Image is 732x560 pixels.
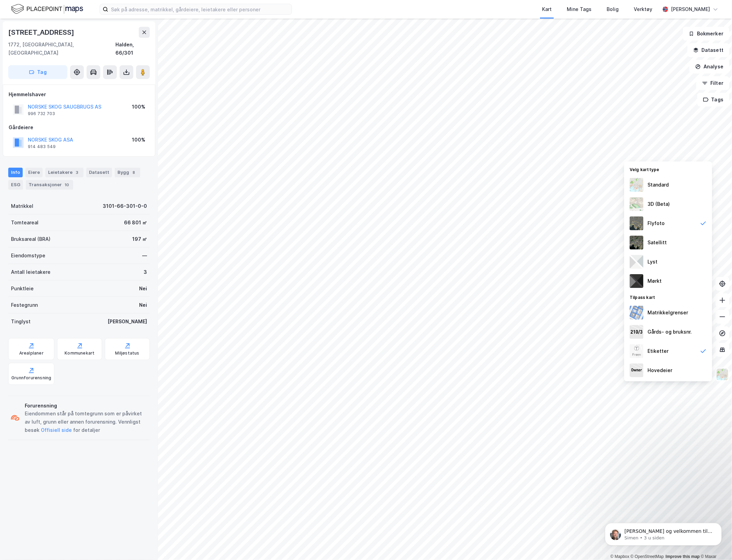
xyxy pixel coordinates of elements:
div: Mine Tags [567,5,592,13]
iframe: Intercom notifications melding [595,508,732,557]
div: Eiendomstype [11,251,45,260]
div: Matrikkel [11,202,33,210]
div: Datasett [86,168,112,177]
div: Hjemmelshaver [9,90,149,99]
img: Z [630,197,643,211]
div: 100% [132,136,145,144]
div: 914 483 549 [28,144,56,149]
div: Gårds- og bruksnr. [647,328,692,336]
img: 9k= [630,236,643,249]
img: luj3wr1y2y3+OchiMxRmMxRlscgabnMEmZ7DJGWxyBpucwSZnsMkZbHIGm5zBJmewyRlscgabnMEmZ7DJGWxyBpucwSZnsMkZ... [630,255,643,269]
img: cadastreKeys.547ab17ec502f5a4ef2b.jpeg [630,325,643,339]
div: Kommunekart [65,350,94,356]
div: Hovedeier [647,366,672,374]
button: Tags [697,93,729,107]
div: Tomteareal [11,219,38,227]
div: Bygg [115,168,140,177]
div: Antall leietakere [11,268,50,276]
div: Gårdeiere [9,123,149,132]
img: cadastreBorders.cfe08de4b5ddd52a10de.jpeg [630,306,643,320]
div: Verktøy [634,5,652,13]
div: Eiendommen står på tomtegrunn som er påvirket av luft, grunn eller annen forurensning. Vennligst ... [25,410,147,434]
img: nCdM7BzjoCAAAAAElFTkSuQmCC [630,274,643,288]
div: Punktleie [11,284,34,293]
div: Mørkt [647,277,662,285]
div: Lyst [647,258,657,266]
div: 3 [144,268,147,276]
div: — [142,251,147,260]
input: Søk på adresse, matrikkel, gårdeiere, leietakere eller personer [108,4,292,14]
div: Arealplaner [19,350,44,356]
div: Info [8,168,23,177]
div: Matrikkelgrenser [647,309,688,317]
div: [STREET_ADDRESS] [8,27,76,38]
div: Tilpass kart [624,291,712,303]
div: 996 732 703 [28,111,55,116]
div: Nei [139,301,147,309]
button: Datasett [687,43,729,57]
div: Forurensning [25,402,147,410]
div: Velg karttype [624,163,712,175]
div: Etiketter [647,347,668,355]
img: Z [630,178,643,192]
div: 100% [132,103,145,111]
button: Analyse [689,60,729,74]
img: Z [716,368,729,381]
div: 3D (Beta) [647,200,670,208]
div: Bruksareal (BRA) [11,235,50,243]
button: Filter [696,76,729,90]
div: Standard [647,181,669,189]
div: Halden, 66/301 [115,41,150,57]
div: 3101-66-301-0-0 [103,202,147,210]
div: Eiere [25,168,43,177]
div: Tinglyst [11,317,31,326]
div: Satellitt [647,238,667,247]
div: Kart [542,5,552,13]
button: Tag [8,65,67,79]
div: Bolig [607,5,619,13]
img: Z [630,344,643,358]
div: 197 ㎡ [132,235,147,243]
a: OpenStreetMap [631,554,664,559]
a: Mapbox [610,554,629,559]
div: 1772, [GEOGRAPHIC_DATA], [GEOGRAPHIC_DATA] [8,41,115,57]
div: 8 [131,169,137,176]
div: ESG [8,180,23,190]
img: majorOwner.b5e170eddb5c04bfeeff.jpeg [630,363,643,377]
div: Festegrunn [11,301,38,309]
div: Nei [139,284,147,293]
img: logo.f888ab2527a4732fd821a326f86c7f29.svg [11,3,83,15]
div: 3 [74,169,81,176]
div: [PERSON_NAME] [671,5,710,13]
div: [PERSON_NAME] [108,317,147,326]
div: Miljøstatus [115,350,139,356]
div: Leietakere [45,168,83,177]
div: Flyfoto [647,219,665,227]
div: 66 801 ㎡ [124,219,147,227]
img: Z [630,216,643,230]
div: Grunnforurensning [11,375,51,381]
a: Improve this map [666,554,700,559]
div: 10 [63,181,70,188]
button: Bokmerker [683,27,729,41]
div: Transaksjoner [26,180,73,190]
